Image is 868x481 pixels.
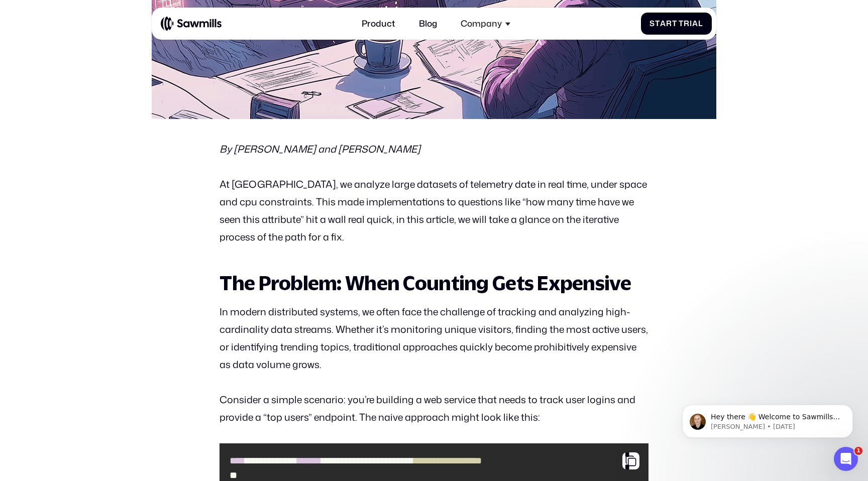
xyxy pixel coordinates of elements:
span: i [690,19,692,28]
a: Blog [412,12,444,36]
a: Product [355,12,401,36]
p: Consider a simple scenario: you’re building a web service that needs to track user logins and pro... [220,391,648,426]
span: l [698,19,703,28]
span: r [666,19,672,28]
span: 1 [854,447,862,455]
p: In modern distributed systems, we often face the challenge of tracking and analyzing high-cardina... [220,303,648,374]
span: r [684,19,690,28]
p: At [GEOGRAPHIC_DATA], we analyze large datasets of telemetry date in real time, under space and c... [220,176,648,246]
h2: The Problem: When Counting Gets Expensive [220,272,648,294]
iframe: Intercom notifications message [667,384,868,454]
span: t [655,19,660,28]
em: By [PERSON_NAME] and [PERSON_NAME] [220,142,420,156]
div: Company [454,12,517,36]
a: StartTrial [641,13,712,35]
span: t [672,19,677,28]
span: a [660,19,666,28]
span: S [649,19,655,28]
span: T [679,19,684,28]
iframe: Intercom live chat [834,447,858,471]
div: Company [461,19,502,29]
span: a [692,19,698,28]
